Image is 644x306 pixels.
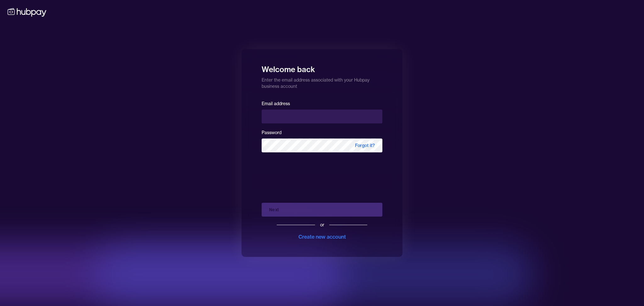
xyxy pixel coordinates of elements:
[262,60,382,74] h1: Welcome back
[298,233,346,241] div: Create new account
[262,74,382,89] p: Enter the email address associated with your Hubpay business account
[262,101,290,106] label: Email address
[347,139,382,152] span: Forgot it?
[320,222,324,228] div: or
[262,130,281,135] label: Password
